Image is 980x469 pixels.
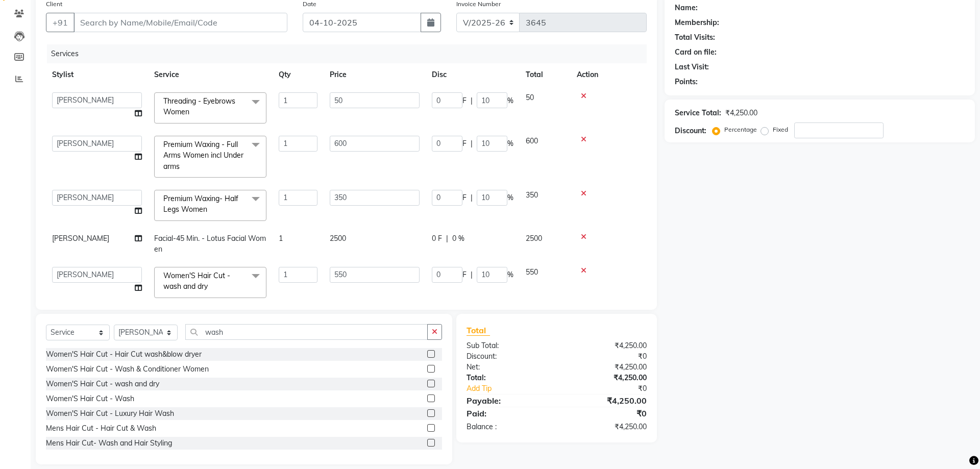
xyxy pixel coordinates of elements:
div: Women'S Hair Cut - Hair Cut wash&blow dryer [46,349,202,360]
div: Balance : [459,422,556,432]
th: Stylist [46,63,148,86]
span: | [446,233,448,244]
span: F [462,138,467,149]
th: Service [148,63,273,86]
span: F [462,269,467,280]
span: 50 [526,93,534,102]
span: 0 F [432,233,442,244]
span: 2500 [526,234,542,243]
span: F [462,95,467,106]
span: Facial-45 Min. - Lotus Facial Women [154,234,266,254]
div: Payable: [459,394,556,407]
div: Name: [675,3,698,13]
a: x [208,282,212,291]
div: Paid: [459,407,556,419]
span: Women'S Hair Cut - wash and dry [163,271,230,291]
div: ₹4,250.00 [556,373,654,383]
label: Percentage [724,125,757,134]
span: % [507,138,513,149]
label: Fixed [773,125,788,134]
span: 0 % [452,233,464,244]
span: | [471,138,473,149]
div: Total Visits: [675,32,715,43]
th: Price [324,63,426,86]
a: x [189,107,194,116]
input: Search by Name/Mobile/Email/Code [73,13,287,32]
span: 550 [526,267,538,277]
div: ₹0 [556,351,654,362]
span: 350 [526,190,538,200]
div: Discount: [675,126,706,136]
div: Sub Total: [459,340,556,351]
span: 1 [279,234,283,243]
span: % [507,95,513,106]
div: Points: [675,77,698,87]
div: Card on file: [675,47,717,58]
div: ₹4,250.00 [725,108,757,118]
div: Women'S Hair Cut - Luxury Hair Wash [46,408,174,419]
div: Women'S Hair Cut - Wash & Conditioner Women [46,364,209,375]
input: Search or Scan [185,324,428,340]
th: Total [520,63,571,86]
div: Last Visit: [675,62,709,72]
div: Mens Hair Cut- Wash and Hair Styling [46,438,172,449]
div: ₹4,250.00 [556,422,654,432]
span: F [462,192,467,203]
div: ₹4,250.00 [556,340,654,351]
span: 600 [526,136,538,145]
div: Membership: [675,17,719,28]
span: Premium Waxing - Full Arms Women incl Under arms [163,140,243,171]
span: | [471,192,473,203]
div: Women'S Hair Cut - Wash [46,393,134,404]
div: ₹0 [573,383,654,394]
div: Service Total: [675,108,721,118]
div: Women'S Hair Cut - wash and dry [46,379,159,389]
a: Add Tip [459,383,573,394]
div: Services [47,44,654,63]
span: % [507,192,513,203]
div: Net: [459,362,556,373]
span: 2500 [330,234,346,243]
span: % [507,269,513,280]
span: | [471,269,473,280]
div: Mens Hair Cut - Hair Cut & Wash [46,423,156,434]
div: Discount: [459,351,556,362]
th: Action [571,63,647,86]
span: Premium Waxing- Half Legs Women [163,194,238,214]
div: Total: [459,373,556,383]
button: +91 [46,13,75,32]
th: Disc [426,63,520,86]
span: | [471,95,473,106]
a: x [207,205,212,214]
span: [PERSON_NAME] [52,234,109,243]
a: x [180,162,184,171]
th: Qty [273,63,324,86]
div: ₹0 [556,407,654,419]
span: Threading - Eyebrows Women [163,96,235,116]
div: ₹4,250.00 [556,362,654,373]
div: ₹4,250.00 [556,394,654,407]
span: Total [467,325,490,336]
